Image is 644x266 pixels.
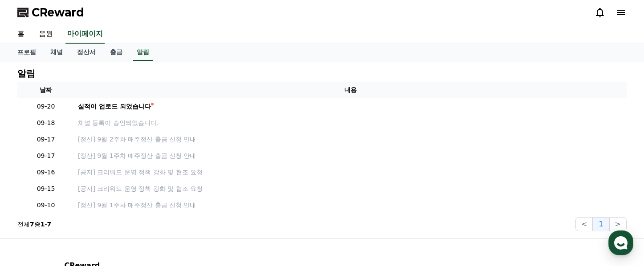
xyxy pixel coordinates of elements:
button: < [575,217,593,231]
p: 09-15 [21,184,71,193]
p: 09-17 [21,151,71,161]
span: 홈 [28,206,33,213]
span: CReward [32,5,84,20]
p: 09-10 [21,201,71,210]
button: 1 [593,217,609,231]
a: 실적이 업로드 되었습니다 [78,102,623,111]
a: 홈 [3,192,59,214]
a: 설정 [115,192,171,214]
p: 09-16 [21,168,71,177]
p: 09-18 [21,118,71,128]
a: 프로필 [10,44,43,61]
p: 전체 중 - [17,220,51,229]
a: [정산] 9월 1주차 매주정산 출금 신청 안내 [78,151,623,161]
a: 채널 [43,44,70,61]
a: [정산] 9월 2주차 매주정산 출금 신청 안내 [78,135,623,144]
th: 내용 [74,82,627,98]
p: 채널 등록이 승인되었습니다. [78,118,623,128]
strong: 7 [47,221,52,228]
span: 대화 [82,206,92,213]
th: 날짜 [17,82,74,98]
a: 출금 [103,44,130,61]
p: 09-20 [21,102,71,111]
div: 실적이 업로드 되었습니다 [78,102,151,111]
a: 정산서 [70,44,103,61]
strong: 1 [41,221,45,228]
h4: 알림 [17,69,35,78]
a: 마이페이지 [65,25,105,44]
a: 음원 [32,25,60,44]
a: 홈 [10,25,32,44]
a: 알림 [133,44,153,61]
p: 09-17 [21,135,71,144]
a: [정산] 9월 1주차 매주정산 출금 신청 안내 [78,201,623,210]
a: CReward [17,5,84,20]
button: > [609,217,627,231]
strong: 7 [30,221,34,228]
a: 대화 [59,192,115,214]
a: [공지] 크리워드 운영 정책 강화 및 협조 요청 [78,168,623,177]
span: 설정 [138,206,148,213]
a: [공지] 크리워드 운영 정책 강화 및 협조 요청 [78,184,623,193]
